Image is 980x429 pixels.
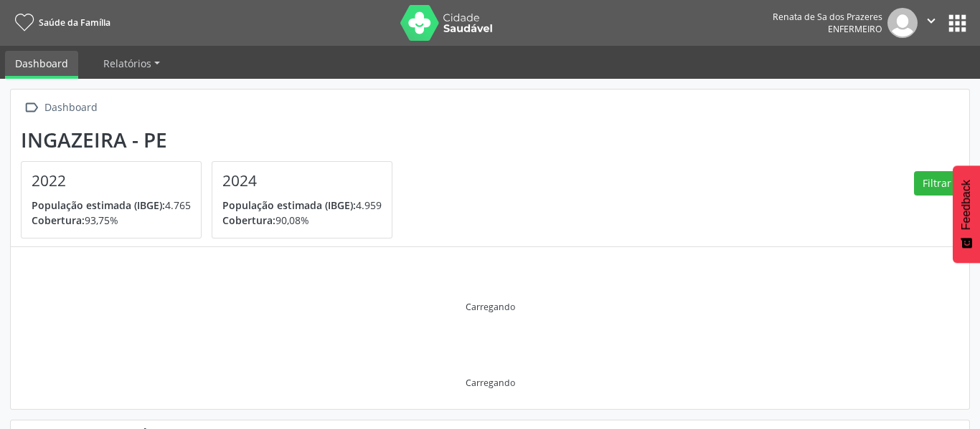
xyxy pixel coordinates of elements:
span: Enfermeiro [828,23,882,35]
i:  [21,97,42,118]
span: Cobertura: [222,213,275,227]
span: Feedback [960,180,973,230]
div: Dashboard [42,97,100,118]
button: Filtrar [914,171,959,196]
div: Ingazeira - PE [21,128,402,152]
span: Cobertura: [32,213,85,227]
p: 90,08% [222,213,382,228]
h4: 2024 [222,172,382,190]
span: População estimada (IBGE): [222,198,356,212]
div: Renata de Sa dos Prazeres [773,11,882,23]
a: Relatórios [93,51,170,76]
i:  [923,13,939,29]
p: 4.959 [222,198,382,213]
a: Saúde da Família [10,11,110,34]
div: Carregando [466,377,515,389]
span: Saúde da Família [39,16,110,29]
div: Carregando [466,301,515,313]
img: img [887,8,918,38]
span: Relatórios [103,57,151,70]
button:  [918,8,945,38]
p: 93,75% [32,213,191,228]
span: População estimada (IBGE): [32,198,165,212]
button: Feedback - Mostrar pesquisa [953,165,980,263]
p: 4.765 [32,198,191,213]
h4: 2022 [32,172,191,190]
a:  Dashboard [21,97,100,118]
button: apps [945,11,970,36]
a: Dashboard [5,51,78,79]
